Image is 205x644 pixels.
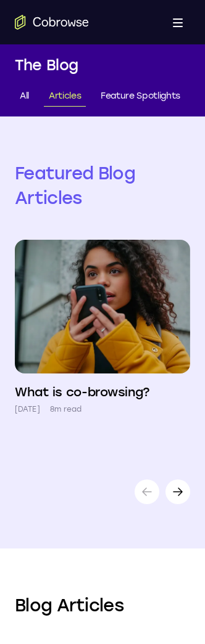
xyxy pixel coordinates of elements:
img: What is co-browsing? [15,240,190,373]
a: All [15,86,34,107]
a: What is co-browsing? [DATE] 8m read [15,240,190,415]
h1: The Blog [15,54,190,76]
a: Feature Spotlights [96,86,185,107]
h2: Blog Articles [15,593,190,618]
h2: Featured Blog Articles [15,161,190,210]
a: Articles [44,86,86,107]
h4: What is co-browsing? [15,383,150,401]
p: 8m read [50,403,82,415]
p: [DATE] [15,403,40,415]
a: Go to the home page [15,15,89,30]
